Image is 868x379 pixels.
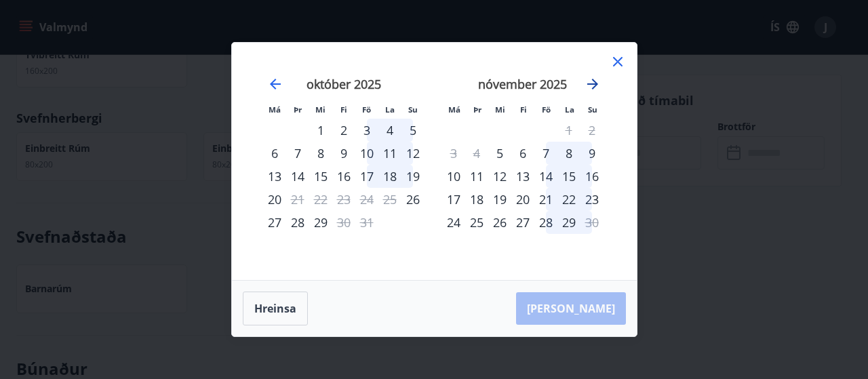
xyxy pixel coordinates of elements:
[585,76,601,92] div: Move forward to switch to the next month.
[385,104,395,115] small: La
[488,211,511,234] div: 26
[557,188,580,211] div: 22
[511,165,534,188] div: 13
[315,104,325,115] small: Mi
[355,165,378,188] td: Choose föstudagur, 17. október 2025 as your check-in date. It’s available.
[269,104,281,115] small: Má
[580,188,604,211] td: Choose sunnudagur, 23. nóvember 2025 as your check-in date. It’s available.
[309,119,332,142] div: Aðeins innritun í boði
[378,119,401,142] div: 4
[378,119,401,142] td: Choose laugardagur, 4. október 2025 as your check-in date. It’s available.
[442,188,465,211] div: 17
[355,119,378,142] div: 3
[263,142,286,165] div: 6
[534,188,557,211] td: Choose föstudagur, 21. nóvember 2025 as your check-in date. It’s available.
[332,211,355,234] div: Aðeins útritun í boði
[263,211,286,234] div: 27
[511,142,534,165] div: 6
[488,211,511,234] td: Choose miðvikudagur, 26. nóvember 2025 as your check-in date. It’s available.
[442,165,465,188] div: 10
[465,165,488,188] div: 11
[309,142,332,165] div: 8
[580,142,604,165] td: Choose sunnudagur, 9. nóvember 2025 as your check-in date. It’s available.
[286,211,309,234] td: Choose þriðjudagur, 28. október 2025 as your check-in date. It’s available.
[309,142,332,165] td: Choose miðvikudagur, 8. október 2025 as your check-in date. It’s available.
[465,142,488,165] td: Not available. þriðjudagur, 4. nóvember 2025
[309,165,332,188] td: Choose miðvikudagur, 15. október 2025 as your check-in date. It’s available.
[408,104,418,115] small: Su
[263,211,286,234] td: Choose mánudagur, 27. október 2025 as your check-in date. It’s available.
[286,142,309,165] div: 7
[263,188,286,211] div: 20
[488,165,511,188] td: Choose miðvikudagur, 12. nóvember 2025 as your check-in date. It’s available.
[355,211,378,234] td: Not available. föstudagur, 31. október 2025
[286,142,309,165] td: Choose þriðjudagur, 7. október 2025 as your check-in date. It’s available.
[267,76,283,92] div: Move backward to switch to the previous month.
[557,211,580,234] td: Choose laugardagur, 29. nóvember 2025 as your check-in date. It’s available.
[534,165,557,188] div: 14
[465,188,488,211] td: Choose þriðjudagur, 18. nóvember 2025 as your check-in date. It’s available.
[332,119,355,142] div: 2
[332,211,355,234] td: Not available. fimmtudagur, 30. október 2025
[248,59,620,264] div: Calendar
[448,104,460,115] small: Má
[580,188,604,211] div: 23
[488,188,511,211] div: 19
[465,211,488,234] td: Choose þriðjudagur, 25. nóvember 2025 as your check-in date. It’s available.
[442,211,465,234] td: Choose mánudagur, 24. nóvember 2025 as your check-in date. It’s available.
[442,142,465,165] td: Not available. mánudagur, 3. nóvember 2025
[332,142,355,165] div: 9
[557,165,580,188] td: Choose laugardagur, 15. nóvember 2025 as your check-in date. It’s available.
[442,211,465,234] div: 24
[534,142,557,165] td: Choose föstudagur, 7. nóvember 2025 as your check-in date. It’s available.
[355,165,378,188] div: 17
[511,211,534,234] div: 27
[378,165,401,188] div: 18
[401,165,425,188] div: 19
[355,188,378,211] td: Not available. föstudagur, 24. október 2025
[542,104,551,115] small: Fö
[511,142,534,165] td: Choose fimmtudagur, 6. nóvember 2025 as your check-in date. It’s available.
[355,119,378,142] td: Choose föstudagur, 3. október 2025 as your check-in date. It’s available.
[580,211,604,234] div: Aðeins útritun í boði
[511,211,534,234] td: Choose fimmtudagur, 27. nóvember 2025 as your check-in date. It’s available.
[534,165,557,188] td: Choose föstudagur, 14. nóvember 2025 as your check-in date. It’s available.
[465,165,488,188] td: Choose þriðjudagur, 11. nóvember 2025 as your check-in date. It’s available.
[557,211,580,234] div: 29
[478,76,567,92] strong: nóvember 2025
[580,119,604,142] td: Not available. sunnudagur, 2. nóvember 2025
[294,104,302,115] small: Þr
[286,188,309,211] td: Not available. þriðjudagur, 21. október 2025
[332,165,355,188] div: 16
[488,188,511,211] td: Choose miðvikudagur, 19. nóvember 2025 as your check-in date. It’s available.
[286,188,309,211] div: Aðeins útritun í boði
[488,142,511,165] td: Choose miðvikudagur, 5. nóvember 2025 as your check-in date. It’s available.
[362,104,371,115] small: Fö
[442,165,465,188] td: Choose mánudagur, 10. nóvember 2025 as your check-in date. It’s available.
[488,142,511,165] div: Aðeins innritun í boði
[511,165,534,188] td: Choose fimmtudagur, 13. nóvember 2025 as your check-in date. It’s available.
[309,211,332,234] td: Choose miðvikudagur, 29. október 2025 as your check-in date. It’s available.
[340,104,347,115] small: Fi
[465,211,488,234] div: 25
[378,188,401,211] td: Not available. laugardagur, 25. október 2025
[378,142,401,165] td: Choose laugardagur, 11. október 2025 as your check-in date. It’s available.
[401,165,425,188] td: Choose sunnudagur, 19. október 2025 as your check-in date. It’s available.
[243,292,308,325] button: Hreinsa
[263,165,286,188] td: Choose mánudagur, 13. október 2025 as your check-in date. It’s available.
[355,142,378,165] td: Choose föstudagur, 10. október 2025 as your check-in date. It’s available.
[332,142,355,165] td: Choose fimmtudagur, 9. október 2025 as your check-in date. It’s available.
[378,165,401,188] td: Choose laugardagur, 18. október 2025 as your check-in date. It’s available.
[557,142,580,165] td: Choose laugardagur, 8. nóvember 2025 as your check-in date. It’s available.
[465,188,488,211] div: 18
[332,165,355,188] td: Choose fimmtudagur, 16. október 2025 as your check-in date. It’s available.
[580,165,604,188] td: Choose sunnudagur, 16. nóvember 2025 as your check-in date. It’s available.
[473,104,481,115] small: Þr
[309,188,332,211] td: Not available. miðvikudagur, 22. október 2025
[401,142,425,165] div: 12
[557,142,580,165] div: 8
[442,188,465,211] td: Choose mánudagur, 17. nóvember 2025 as your check-in date. It’s available.
[263,142,286,165] td: Choose mánudagur, 6. október 2025 as your check-in date. It’s available.
[511,188,534,211] td: Choose fimmtudagur, 20. nóvember 2025 as your check-in date. It’s available.
[534,188,557,211] div: 21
